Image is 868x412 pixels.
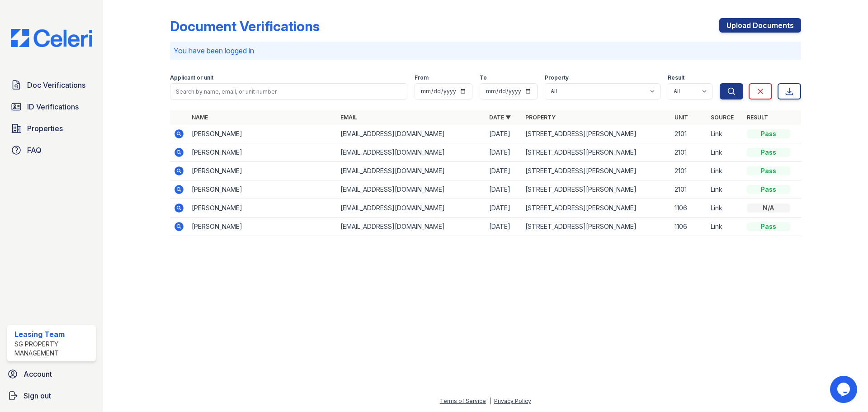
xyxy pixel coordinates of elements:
a: Source [711,114,734,121]
td: [EMAIL_ADDRESS][DOMAIN_NAME] [337,162,486,180]
div: Pass [747,129,790,138]
td: [STREET_ADDRESS][PERSON_NAME] [522,143,670,162]
label: From [415,74,429,81]
a: Privacy Policy [494,398,531,404]
td: Link [707,162,743,180]
td: Link [707,125,743,143]
input: Search by name, email, or unit number [170,83,407,99]
p: You have been logged in [174,45,797,56]
a: Doc Verifications [7,76,96,94]
div: Document Verifications [170,18,320,34]
td: Link [707,199,743,218]
td: 1106 [671,218,707,236]
div: | [489,398,491,404]
a: FAQ [7,141,96,159]
td: [PERSON_NAME] [188,218,337,236]
iframe: chat widget [830,376,859,403]
a: Sign out [4,387,99,405]
td: [DATE] [486,218,522,236]
a: Properties [7,119,96,137]
td: [DATE] [486,125,522,143]
td: [EMAIL_ADDRESS][DOMAIN_NAME] [337,143,486,162]
img: CE_Logo_Blue-a8612792a0a2168367f1c8372b55b34899dd931a85d93a1a3d3e32e68fde9ad4.png [4,29,99,47]
td: [PERSON_NAME] [188,162,337,180]
td: Link [707,180,743,199]
div: Pass [747,222,790,231]
a: Name [192,114,208,121]
span: Sign out [24,390,51,401]
td: 2101 [671,125,707,143]
div: Pass [747,148,790,157]
label: Applicant or unit [170,74,213,81]
span: Account [24,369,52,379]
td: 2101 [671,143,707,162]
div: Leasing Team [14,329,92,340]
td: [PERSON_NAME] [188,199,337,218]
a: ID Verifications [7,98,96,116]
a: Account [4,365,99,383]
div: SG Property Management [14,340,92,358]
td: [PERSON_NAME] [188,125,337,143]
td: 2101 [671,180,707,199]
td: [PERSON_NAME] [188,180,337,199]
a: Unit [675,114,688,121]
td: [EMAIL_ADDRESS][DOMAIN_NAME] [337,125,486,143]
span: FAQ [27,145,42,156]
td: Link [707,143,743,162]
div: Pass [747,185,790,194]
span: ID Verifications [27,101,79,112]
a: Result [747,114,768,121]
td: 1106 [671,199,707,218]
a: Property [525,114,556,121]
td: [EMAIL_ADDRESS][DOMAIN_NAME] [337,218,486,236]
td: [STREET_ADDRESS][PERSON_NAME] [522,162,670,180]
td: [DATE] [486,199,522,218]
td: [STREET_ADDRESS][PERSON_NAME] [522,180,670,199]
div: Pass [747,166,790,175]
td: 2101 [671,162,707,180]
td: [STREET_ADDRESS][PERSON_NAME] [522,199,670,218]
a: Date ▼ [489,114,511,121]
td: Link [707,218,743,236]
a: Email [340,114,357,121]
td: [DATE] [486,162,522,180]
td: [DATE] [486,143,522,162]
label: Property [545,74,569,81]
label: To [480,74,487,81]
a: Terms of Service [440,398,486,404]
td: [PERSON_NAME] [188,143,337,162]
td: [EMAIL_ADDRESS][DOMAIN_NAME] [337,180,486,199]
span: Doc Verifications [27,80,85,90]
a: Upload Documents [719,18,801,33]
span: Properties [27,123,63,134]
div: N/A [747,204,790,213]
td: [STREET_ADDRESS][PERSON_NAME] [522,125,670,143]
label: Result [668,74,684,81]
td: [EMAIL_ADDRESS][DOMAIN_NAME] [337,199,486,218]
td: [STREET_ADDRESS][PERSON_NAME] [522,218,670,236]
td: [DATE] [486,180,522,199]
